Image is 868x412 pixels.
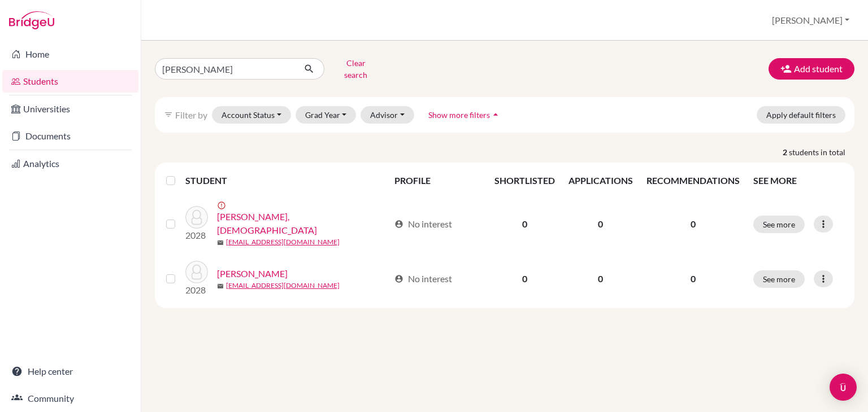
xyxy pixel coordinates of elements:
span: Filter by [175,109,207,120]
img: Bridge-U [9,11,54,29]
span: mail [217,283,224,290]
th: SHORTLISTED [488,167,562,194]
a: Community [2,387,138,410]
span: Show more filters [428,110,490,120]
a: Analytics [2,152,138,175]
button: See more [753,270,805,288]
span: account_circle [394,220,403,229]
span: students in total [789,146,854,158]
img: Mendez, German [185,206,208,229]
th: PROFILE [388,167,487,194]
td: 0 [488,254,562,304]
input: Find student by name... [155,58,295,80]
i: arrow_drop_up [490,109,501,120]
p: 2028 [185,283,208,297]
button: See more [753,216,805,233]
th: STUDENT [185,167,388,194]
p: 0 [646,272,740,286]
button: Apply default filters [757,106,845,124]
strong: 2 [783,146,789,158]
button: Add student [769,58,854,80]
div: No interest [394,272,452,286]
p: 0 [646,217,740,231]
button: [PERSON_NAME] [767,10,854,31]
span: mail [217,239,224,246]
button: Account Status [212,106,291,124]
th: SEE MORE [747,167,850,194]
button: Show more filtersarrow_drop_up [419,106,511,124]
td: 0 [562,254,640,304]
div: Open Intercom Messenger [830,374,857,401]
p: 2028 [185,229,208,242]
th: RECOMMENDATIONS [640,167,747,194]
i: filter_list [164,110,173,119]
button: Advisor [361,106,414,124]
a: Help center [2,360,138,383]
a: Universities [2,98,138,120]
a: [EMAIL_ADDRESS][DOMAIN_NAME] [226,280,340,291]
img: Mendez, Roberto [185,261,208,283]
span: account_circle [394,274,403,283]
a: Students [2,70,138,93]
a: Documents [2,125,138,147]
button: Grad Year [296,106,357,124]
a: [PERSON_NAME] [217,267,288,280]
button: Clear search [324,54,387,84]
span: error_outline [217,201,228,210]
th: APPLICATIONS [562,167,640,194]
div: No interest [394,217,452,231]
a: [EMAIL_ADDRESS][DOMAIN_NAME] [226,237,340,247]
a: Home [2,43,138,65]
td: 0 [488,194,562,254]
td: 0 [562,194,640,254]
a: [PERSON_NAME], [DEMOGRAPHIC_DATA] [217,210,389,237]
